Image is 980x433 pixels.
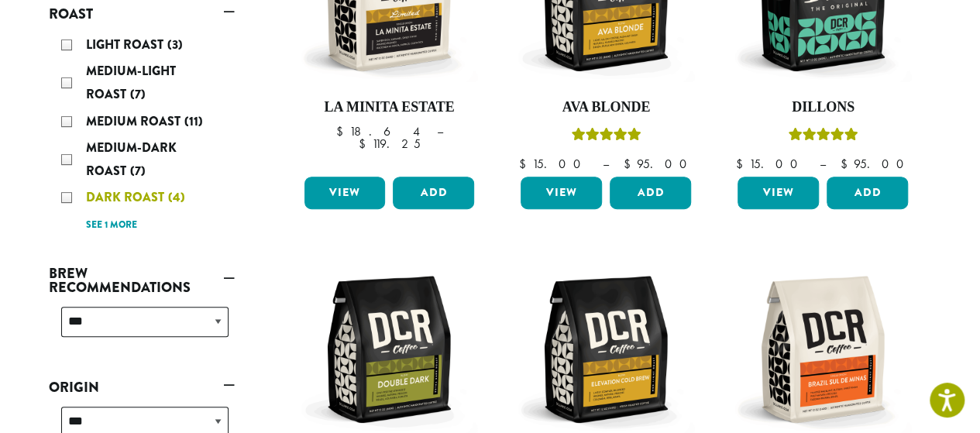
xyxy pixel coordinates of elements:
a: Origin [49,374,235,400]
span: Light Roast [86,36,167,53]
bdi: 95.00 [623,156,693,172]
div: Roast [49,27,235,242]
span: (3) [167,36,183,53]
a: Brew Recommendations [49,260,235,301]
a: See 1 more [86,218,137,233]
bdi: 18.64 [335,123,421,139]
button: Add [393,177,474,209]
a: View [304,177,386,209]
div: Brew Recommendations [49,301,235,356]
button: Add [827,177,908,209]
a: View [521,177,602,209]
h4: Ava Blonde [517,99,695,116]
span: $ [735,156,748,172]
div: Rated 5.00 out of 5 [571,125,641,149]
span: Medium Roast [86,112,184,130]
span: (7) [130,162,146,180]
span: $ [840,156,853,172]
span: $ [358,136,371,152]
span: – [602,156,608,172]
bdi: 119.25 [358,136,420,152]
a: Roast [49,1,235,27]
span: Medium-Dark Roast [86,139,177,180]
span: $ [335,123,349,139]
span: (4) [168,188,185,206]
span: $ [623,156,636,172]
span: (11) [184,112,203,130]
bdi: 15.00 [735,156,804,172]
span: Medium-Light Roast [86,62,176,103]
span: – [819,156,825,172]
span: $ [518,156,531,172]
h4: Dillons [734,99,912,116]
span: – [436,123,442,139]
h4: La Minita Estate [301,99,479,116]
bdi: 15.00 [518,156,587,172]
span: Dark Roast [86,188,168,206]
div: Rated 5.00 out of 5 [788,125,858,149]
a: View [738,177,819,209]
bdi: 95.00 [840,156,910,172]
button: Add [610,177,691,209]
span: (7) [130,85,146,103]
